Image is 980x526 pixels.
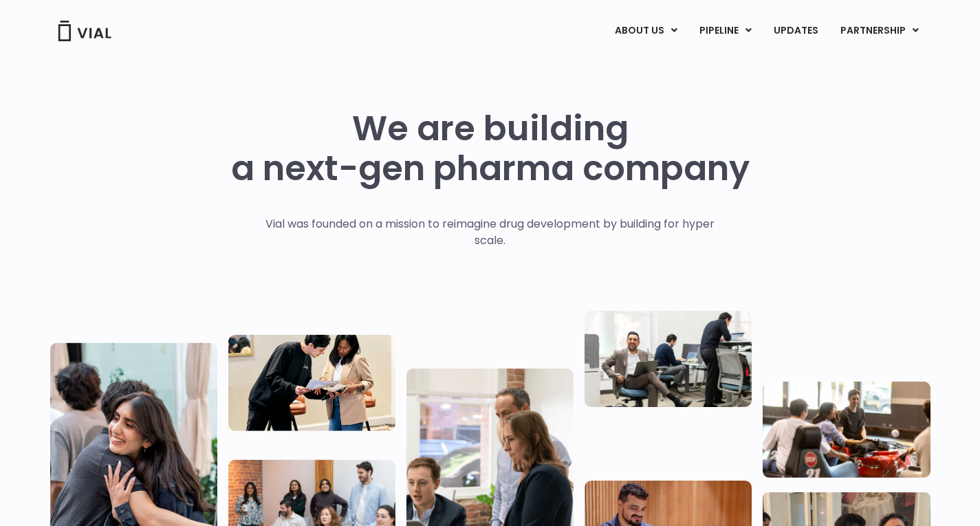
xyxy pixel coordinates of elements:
[228,334,395,430] img: Two people looking at a paper talking.
[763,19,829,43] a: UPDATES
[829,19,930,43] a: PARTNERSHIPMenu Toggle
[688,19,762,43] a: PIPELINEMenu Toggle
[763,381,930,477] img: Group of people playing whirlyball
[251,216,729,249] p: Vial was founded on a mission to reimagine drug development by building for hyper scale.
[231,109,750,188] h1: We are building a next-gen pharma company
[57,21,112,41] img: Vial Logo
[604,19,688,43] a: ABOUT USMenu Toggle
[585,311,752,407] img: Three people working in an office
